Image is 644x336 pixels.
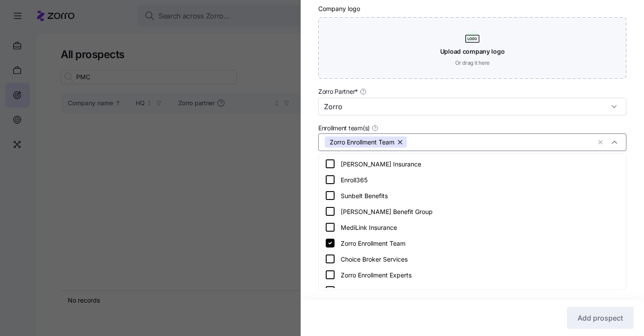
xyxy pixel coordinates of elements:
[578,313,623,323] span: Add prospect
[567,307,633,329] button: Add prospect
[325,190,620,201] div: Sunbelt Benefits
[318,98,626,115] input: Select a partner
[325,238,620,248] div: Zorro Enrollment Team
[318,4,360,14] label: Company logo
[325,285,620,296] div: AJG Enrollment Team
[325,254,620,264] div: Choice Broker Services
[325,159,620,169] div: [PERSON_NAME] Insurance
[325,222,620,233] div: MediLink Insurance
[318,87,358,96] span: Zorro Partner *
[325,174,620,185] div: Enroll365
[318,124,370,133] span: Enrollment team(s)
[325,206,620,217] div: [PERSON_NAME] Benefit Group
[325,270,620,280] div: Zorro Enrollment Experts
[330,137,394,148] span: Zorro Enrollment Team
